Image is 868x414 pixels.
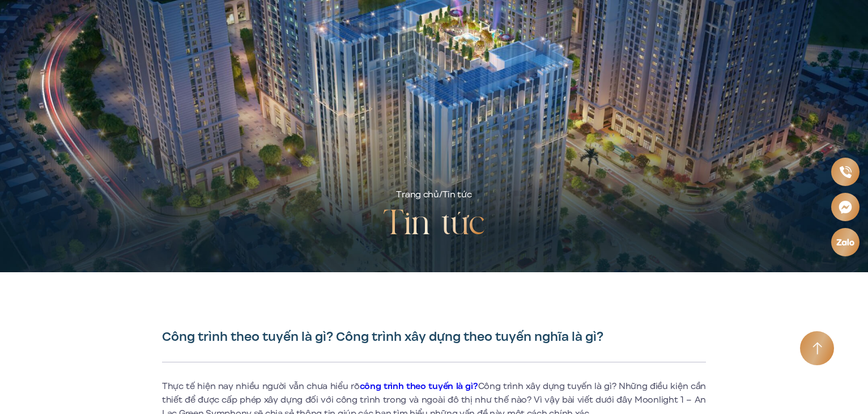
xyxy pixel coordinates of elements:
img: Arrow icon [812,342,822,355]
span: Tin tức [442,188,472,201]
a: công trình theo tuyến là gì? [360,380,478,392]
img: Messenger icon [838,200,853,214]
div: / [396,188,471,202]
h1: Công trình theo tuyến là gì? Công trình xây dựng theo tuyến nghĩa là gì? [162,329,706,345]
a: Trang chủ [396,188,439,201]
img: Phone icon [839,166,852,179]
h2: Tin tức [383,202,485,247]
img: Zalo icon [836,238,855,247]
